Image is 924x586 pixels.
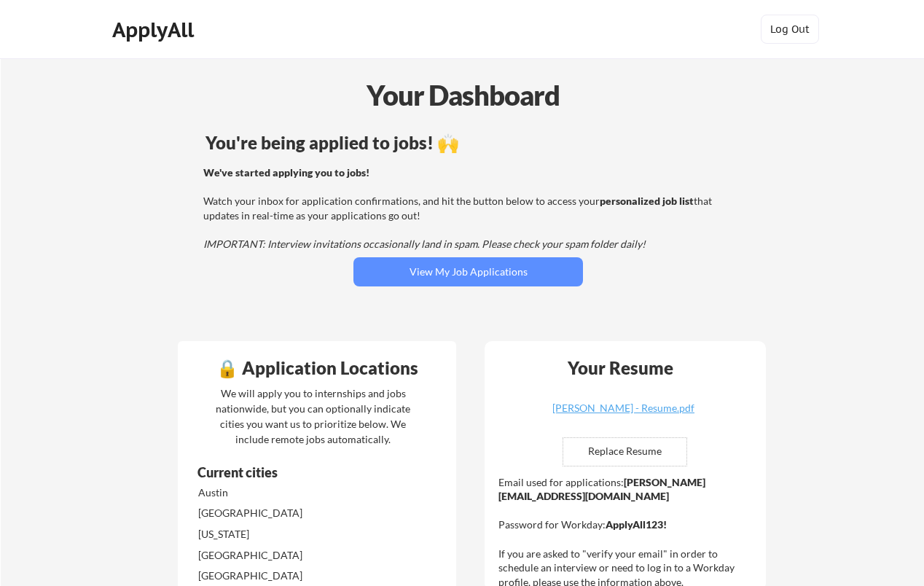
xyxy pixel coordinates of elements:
strong: personalized job list [600,195,694,207]
div: We will apply you to internships and jobs nationwide, but you can optionally indicate cities you ... [213,386,413,447]
div: [US_STATE] [198,527,352,542]
button: View My Job Applications [353,257,583,286]
div: Watch your inbox for application confirmations, and hit the button below to access your that upda... [203,165,729,251]
div: Current cities [197,466,399,479]
div: Your Dashboard [1,74,924,116]
div: [GEOGRAPHIC_DATA] [198,506,352,520]
div: 🔒 Application Locations [181,359,453,377]
strong: ApplyAll123! [606,518,667,531]
em: IMPORTANT: Interview invitations occasionally land in spam. Please check your spam folder daily! [203,238,646,250]
div: ApplyAll [112,17,198,42]
div: Austin [198,485,352,500]
strong: We've started applying you to jobs! [203,166,369,179]
div: [GEOGRAPHIC_DATA] [198,548,352,563]
button: Log Out [761,15,819,44]
div: You're being applied to jobs! 🙌 [205,134,731,152]
a: [PERSON_NAME] - Resume.pdf [536,403,710,426]
div: [GEOGRAPHIC_DATA] [198,569,352,583]
div: Your Resume [548,359,692,377]
div: [PERSON_NAME] - Resume.pdf [536,403,710,413]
